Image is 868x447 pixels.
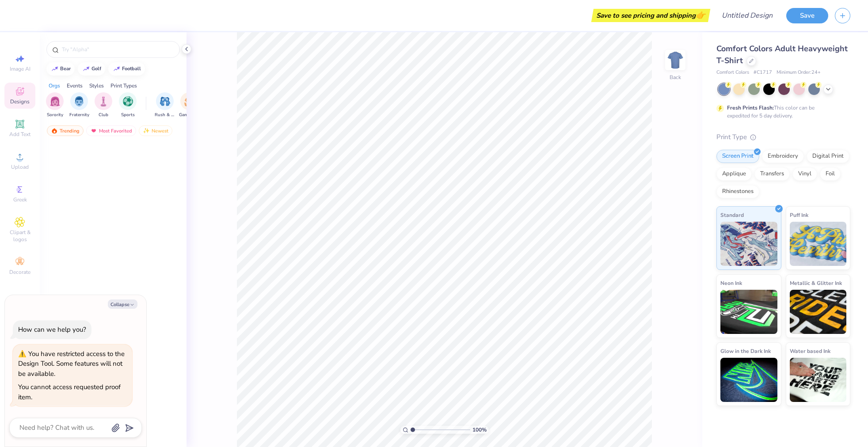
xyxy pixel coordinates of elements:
img: Neon Ink [720,290,777,334]
img: Club Image [99,96,108,106]
div: Transfers [754,167,790,181]
span: Sorority [47,112,63,118]
input: Try "Alpha" [61,45,174,54]
div: Events [67,82,83,90]
span: # C1717 [754,69,772,76]
input: Untitled Design [715,7,780,24]
img: Glow in the Dark Ink [720,358,777,402]
div: bear [60,66,71,71]
img: Sports Image [123,96,133,106]
span: Metallic & Glitter Ink [790,278,842,288]
button: golf [78,62,105,76]
img: trend_line.gif [51,66,58,72]
img: Water based Ink [790,358,847,402]
span: Image AI [10,65,30,72]
button: filter button [69,92,89,118]
img: Standard [720,222,777,266]
div: You have restricted access to the Design Tool. Some features will not be available. [18,349,125,378]
div: Digital Print [807,150,849,163]
span: Comfort Colors Adult Heavyweight T-Shirt [716,43,848,66]
div: Rhinestones [716,185,759,198]
div: golf [91,66,101,71]
span: Add Text [9,131,30,138]
div: You cannot access requested proof item. [18,383,121,402]
img: Back [666,51,684,69]
img: Game Day Image [184,96,194,106]
span: Greek [13,196,27,203]
button: Save [786,8,828,23]
div: filter for Sorority [46,92,64,118]
img: Puff Ink [790,222,847,266]
div: filter for Rush & Bid [155,92,175,118]
img: trend_line.gif [113,66,120,72]
span: Clipart & logos [4,229,35,243]
span: Sports [121,112,135,118]
div: Foil [820,167,841,181]
span: Puff Ink [790,210,808,220]
span: Rush & Bid [155,112,175,118]
button: football [108,62,145,76]
img: Fraternity Image [74,96,84,106]
span: 100 % [472,426,487,434]
img: Rush & Bid Image [160,96,170,106]
img: most_fav.gif [90,128,97,134]
div: Print Types [110,82,137,90]
span: Club [99,112,108,118]
button: filter button [46,92,64,118]
div: Vinyl [792,167,817,181]
div: Applique [716,167,752,181]
img: trending.gif [51,128,58,134]
span: Game Day [179,112,199,118]
img: trend_line.gif [83,66,90,72]
span: Fraternity [69,112,89,118]
span: Minimum Order: 24 + [777,69,821,76]
img: Sorority Image [50,96,60,106]
span: Upload [11,163,29,170]
div: Styles [89,82,104,90]
div: filter for Sports [119,92,137,118]
button: filter button [179,92,199,118]
div: Print Type [716,132,850,142]
span: Standard [720,210,744,220]
div: Back [670,73,681,81]
div: Screen Print [716,150,759,163]
span: Decorate [9,269,30,276]
div: Trending [47,125,84,136]
div: Embroidery [762,150,804,163]
button: filter button [95,92,112,118]
span: Comfort Colors [716,69,749,76]
span: Water based Ink [790,346,830,356]
span: Neon Ink [720,278,742,288]
div: football [122,66,141,71]
div: filter for Fraternity [69,92,89,118]
div: How can we help you? [18,325,86,334]
div: filter for Game Day [179,92,199,118]
div: Newest [139,125,172,136]
div: This color can be expedited for 5 day delivery. [727,104,836,120]
span: Designs [10,98,30,105]
span: 👉 [696,10,705,20]
img: Newest.gif [143,128,150,134]
button: filter button [155,92,175,118]
button: bear [46,62,75,76]
strong: Fresh Prints Flash: [727,104,774,111]
div: Orgs [49,82,60,90]
div: Save to see pricing and shipping [594,9,708,22]
span: Glow in the Dark Ink [720,346,771,356]
div: filter for Club [95,92,112,118]
div: Most Favorited [86,125,136,136]
button: Collapse [108,299,137,309]
img: Metallic & Glitter Ink [790,290,847,334]
button: filter button [119,92,137,118]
